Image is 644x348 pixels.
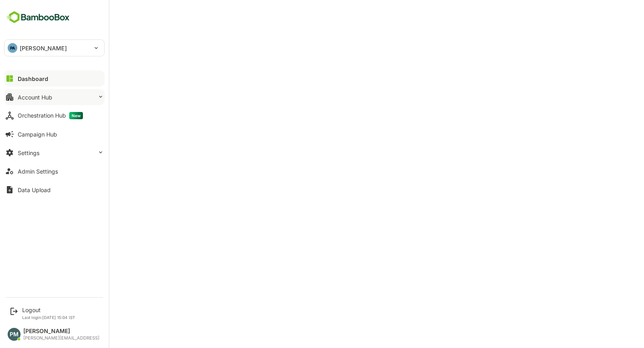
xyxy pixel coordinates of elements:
button: Orchestration HubNew [4,108,105,124]
div: Campaign Hub [18,131,57,138]
div: Orchestration Hub [18,112,83,119]
div: Settings [18,149,39,156]
button: Admin Settings [4,163,105,179]
img: BambooboxFullLogoMark.5f36c76dfaba33ec1ec1367b70bb1252.svg [4,10,72,25]
button: Settings [4,145,105,161]
span: New [69,112,83,119]
button: Campaign Hub [4,126,105,142]
div: Admin Settings [18,168,58,175]
button: Account Hub [4,89,105,105]
div: [PERSON_NAME] [23,328,99,335]
p: Last login: [DATE] 15:04 IST [22,315,75,320]
button: Dashboard [4,70,105,87]
div: PM [8,328,21,341]
div: Logout [22,307,75,313]
div: Account Hub [18,94,52,101]
div: Data Upload [18,186,51,193]
button: Data Upload [4,182,105,198]
div: PA [8,43,17,53]
p: [PERSON_NAME] [20,44,67,52]
div: Dashboard [18,75,48,82]
div: [PERSON_NAME][EMAIL_ADDRESS] [23,336,99,341]
div: PA[PERSON_NAME] [4,40,104,56]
